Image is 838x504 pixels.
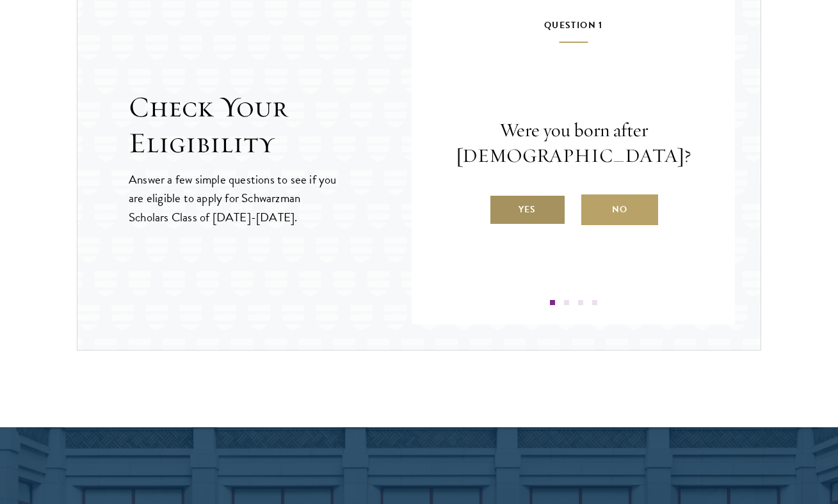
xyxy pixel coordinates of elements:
[129,170,338,226] p: Answer a few simple questions to see if you are eligible to apply for Schwarzman Scholars Class o...
[581,194,658,225] label: No
[489,194,566,225] label: Yes
[450,17,697,43] h5: Question 1
[450,118,697,169] p: Were you born after [DEMOGRAPHIC_DATA]?
[129,90,412,161] h2: Check Your Eligibility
